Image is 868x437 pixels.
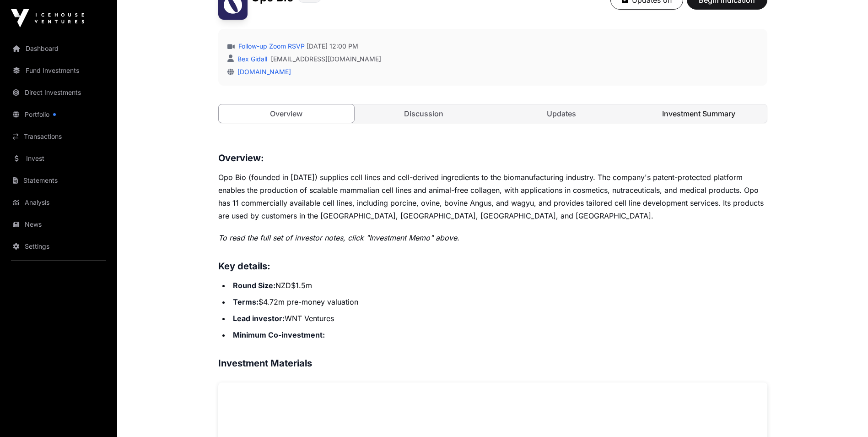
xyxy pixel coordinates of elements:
[307,42,358,51] span: [DATE] 12:00 PM
[230,312,767,325] li: WNT Ventures
[7,148,110,169] a: Invest
[218,259,767,273] h3: Key details:
[233,314,282,323] strong: Lead investor
[233,281,275,290] strong: Round Size:
[7,170,110,191] a: Statements
[219,104,767,123] nav: Tabs
[218,356,767,371] h3: Investment Materials
[218,171,767,222] p: Opo Bio (founded in [DATE]) supplies cell lines and cell-derived ingredients to the biomanufactur...
[230,295,767,308] li: $4.72m pre-money valuation
[7,192,110,213] a: Analysis
[631,104,767,123] a: Investment Summary
[233,330,325,339] strong: Minimum Co-investment:
[7,214,110,235] a: News
[7,38,110,59] a: Dashboard
[7,104,110,125] a: Portfolio
[230,279,767,292] li: NZD$1.5m
[7,82,110,103] a: Direct Investments
[822,393,868,437] iframe: Chat Widget
[234,68,291,76] a: [DOMAIN_NAME]
[7,60,110,81] a: Fund Investments
[237,42,305,51] a: Follow-up Zoom RSVP
[233,297,259,306] strong: Terms:
[356,104,492,123] a: Discussion
[7,236,110,257] a: Settings
[11,9,84,27] img: Icehouse Ventures Logo
[218,151,767,165] h3: Overview:
[494,104,630,123] a: Updates
[271,55,381,64] a: [EMAIL_ADDRESS][DOMAIN_NAME]
[7,126,110,147] a: Transactions
[282,314,285,323] strong: :
[218,233,459,242] em: To read the full set of investor notes, click "Investment Memo" above.
[218,104,355,123] a: Overview
[236,55,267,63] a: Bex Gidall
